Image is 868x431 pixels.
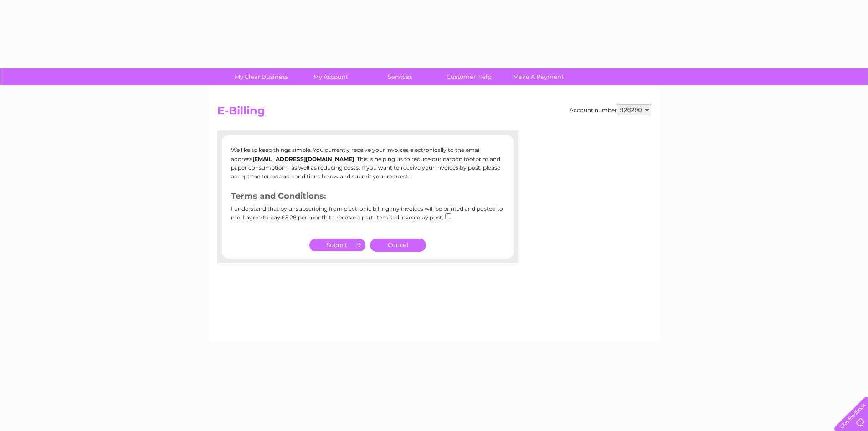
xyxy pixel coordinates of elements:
[362,68,437,85] a: Services
[224,68,299,85] a: My Clear Business
[431,68,507,85] a: Customer Help
[570,104,651,115] div: Account number
[252,156,354,162] b: [EMAIL_ADDRESS][DOMAIN_NAME]
[231,206,504,227] div: I understand that by unsubscribing from electronic billing my invoices will be printed and posted...
[231,145,504,181] p: We like to keep things simple. You currently receive your invoices electronically to the email ad...
[370,239,426,252] a: Cancel
[217,104,651,122] h2: E-Billing
[293,68,368,85] a: My Account
[501,68,576,85] a: Make A Payment
[231,190,504,206] h3: Terms and Conditions:
[309,239,365,251] input: Submit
